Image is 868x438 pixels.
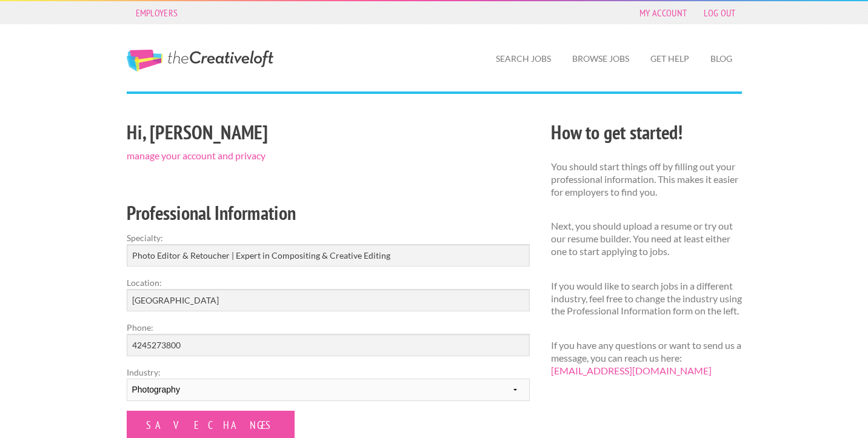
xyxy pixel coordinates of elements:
a: My Account [633,4,693,21]
h2: Hi, [PERSON_NAME] [127,119,530,146]
a: Search Jobs [486,45,561,73]
a: manage your account and privacy [127,150,265,161]
a: Get Help [641,45,699,73]
a: Browse Jobs [563,45,639,73]
h2: How to get started! [551,119,742,146]
a: Employers [130,4,184,21]
input: Optional [127,334,530,356]
p: If you would like to search jobs in a different industry, feel free to change the industry using ... [551,280,742,317]
input: e.g. New York, NY [127,289,530,311]
p: Next, you should upload a resume or try out our resume builder. You need at least either one to s... [551,220,742,257]
label: Phone: [127,321,530,334]
a: [EMAIL_ADDRESS][DOMAIN_NAME] [551,365,712,376]
p: You should start things off by filling out your professional information. This makes it easier fo... [551,161,742,198]
h2: Professional Information [127,199,530,227]
label: Industry: [127,366,530,379]
p: If you have any questions or want to send us a message, you can reach us here: [551,339,742,377]
input: Save Changes [127,411,295,438]
a: Blog [701,45,742,73]
a: Log Out [698,4,741,21]
label: Location: [127,276,530,289]
a: The Creative Loft [127,50,273,71]
label: Specialty: [127,231,530,244]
